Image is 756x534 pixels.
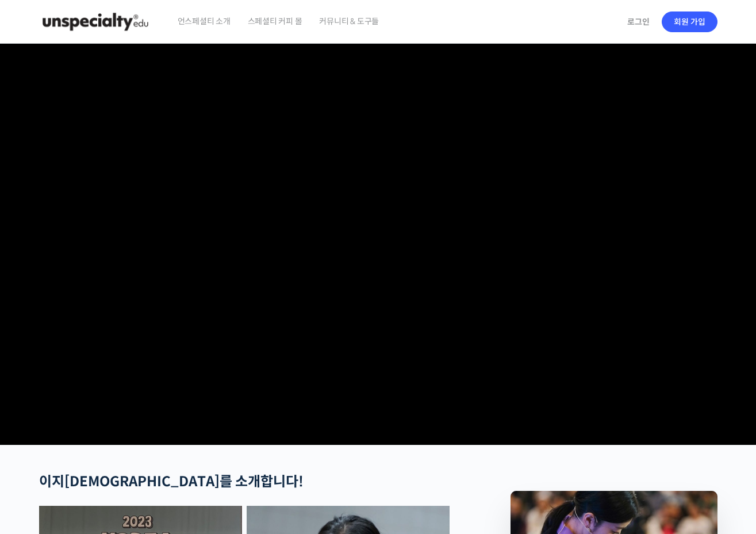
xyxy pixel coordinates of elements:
[662,11,717,32] a: 회원 가입
[39,473,304,490] strong: 이지[DEMOGRAPHIC_DATA]를 소개합니다!
[620,9,657,35] a: 로그인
